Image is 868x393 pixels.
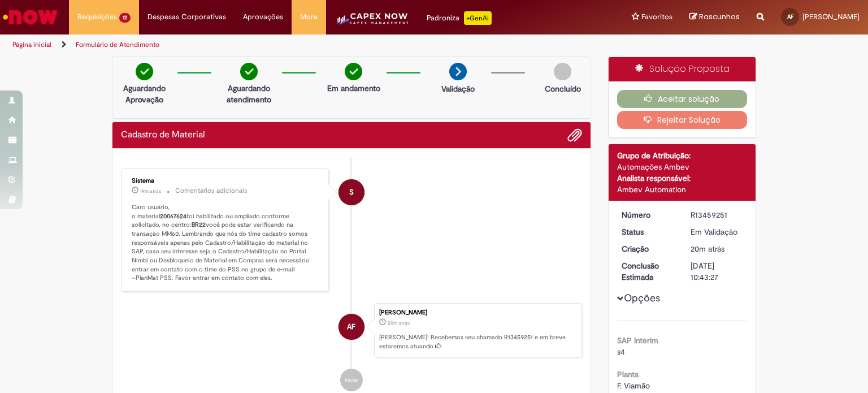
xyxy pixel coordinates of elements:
[117,83,172,105] p: Aguardando Aprovação
[140,188,161,195] span: 19m atrás
[613,226,683,237] dt: Status
[1,6,59,28] img: ServiceNow
[192,221,206,229] b: BR22
[379,309,576,316] div: [PERSON_NAME]
[388,319,410,326] span: 20m atrás
[691,226,743,237] div: Em Validação
[300,11,318,23] span: More
[77,11,117,23] span: Requisições
[449,63,467,80] img: arrow-next.png
[388,319,410,326] time: 28/08/2025 16:43:19
[335,11,410,34] img: CapexLogo5.png
[691,209,743,221] div: R13459251
[617,347,625,357] span: s4
[691,260,743,283] div: [DATE] 10:43:27
[338,179,364,205] div: System
[147,11,226,23] span: Despesas Corporativas
[617,369,639,379] b: Planta
[617,184,748,195] div: Ambev Automation
[132,178,320,184] div: Sistema
[617,335,658,346] b: SAP Interim
[554,63,571,80] img: img-circle-grey.png
[691,244,724,254] time: 28/08/2025 16:43:19
[699,11,740,22] span: Rascunhos
[617,161,748,172] div: Automações Ambev
[121,303,582,357] li: Ana Faria
[617,150,748,161] div: Grupo de Atribuição:
[609,57,756,81] div: Solução Proposta
[613,243,683,254] dt: Criação
[243,11,283,23] span: Aprovações
[121,130,205,140] h2: Cadastro de Material Histórico de tíquete
[613,260,683,283] dt: Conclusão Estimada
[119,13,131,23] span: 12
[327,83,380,94] p: Em andamento
[617,90,748,108] button: Aceitar solução
[379,333,576,351] p: [PERSON_NAME]! Recebemos seu chamado R13459251 e em breve estaremos atuando.
[545,83,581,94] p: Concluído
[441,83,475,94] p: Validação
[136,63,153,80] img: check-circle-green.png
[617,172,748,184] div: Analista responsável:
[464,11,492,25] p: +GenAi
[160,212,186,221] b: 20067624
[76,40,159,49] a: Formulário de Atendimento
[240,63,258,80] img: check-circle-green.png
[222,83,276,105] p: Aguardando atendimento
[787,13,793,20] span: AF
[349,179,354,206] span: S
[689,12,740,23] a: Rascunhos
[617,111,748,129] button: Rejeitar Solução
[691,244,724,254] span: 20m atrás
[175,186,248,196] small: Comentários adicionais
[567,128,582,142] button: Adicionar anexos
[427,11,492,25] div: Padroniza
[8,34,570,55] ul: Trilhas de página
[802,12,860,21] span: [PERSON_NAME]
[347,313,355,340] span: AF
[617,381,650,391] span: F. Viamão
[345,63,362,80] img: check-circle-green.png
[12,40,51,49] a: Página inicial
[140,188,161,195] time: 28/08/2025 16:45:03
[132,203,320,283] p: Caro usuário, o material foi habilitado ou ampliado conforme solicitado, no centro: você pode est...
[691,243,743,254] div: 28/08/2025 16:43:19
[338,314,364,340] div: Ana Faria
[613,209,683,221] dt: Número
[641,11,672,23] span: Favoritos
